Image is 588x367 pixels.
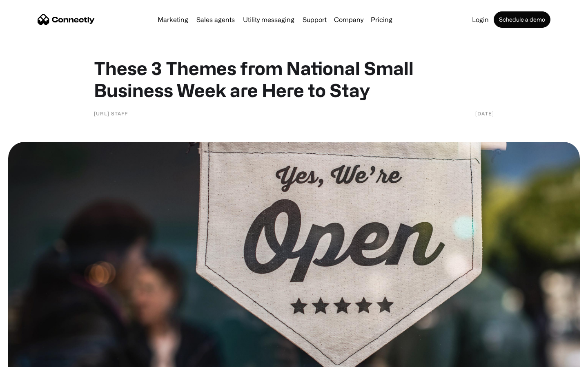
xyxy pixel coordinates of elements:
[94,109,128,117] div: [URL] Staff
[334,14,363,25] div: Company
[16,353,49,364] ul: Language list
[8,353,49,364] aside: Language selected: English
[299,16,330,23] a: Support
[154,16,192,23] a: Marketing
[193,16,238,23] a: Sales agents
[469,16,492,23] a: Login
[94,57,494,101] h1: These 3 Themes from National Small Business Week are Here to Stay
[367,16,396,23] a: Pricing
[240,16,298,23] a: Utility messaging
[475,109,494,117] div: [DATE]
[494,11,550,28] a: Schedule a demo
